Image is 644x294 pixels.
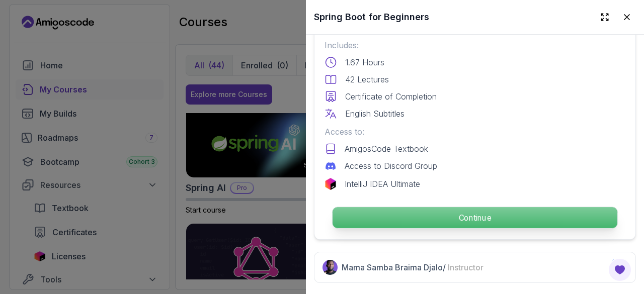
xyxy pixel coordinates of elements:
[345,90,437,103] p: Certificate of Completion
[345,160,437,172] p: Access to Discord Group
[345,56,384,68] p: 1.67 Hours
[345,178,420,190] p: IntelliJ IDEA Ultimate
[333,207,617,228] p: Continue
[342,261,484,273] p: Mama Samba Braima Djalo /
[345,73,389,85] p: 42 Lectures
[608,258,632,282] button: Open Feedback Button
[448,262,484,272] span: Instructor
[332,207,618,229] button: Continue
[345,108,405,120] p: English Subtitles
[325,126,625,138] p: Access to:
[596,8,614,26] button: Expand drawer
[325,39,625,51] p: Includes:
[325,178,337,190] img: jetbrains logo
[345,143,428,155] p: AmigosCode Textbook
[314,10,429,24] h2: Spring Boot for Beginners
[323,260,338,275] img: Nelson Djalo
